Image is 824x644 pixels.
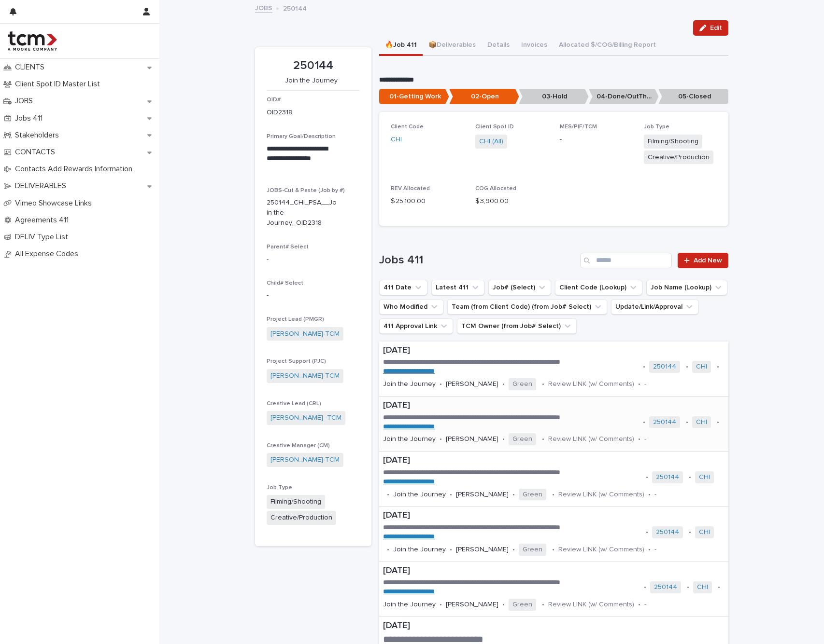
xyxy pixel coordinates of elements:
p: • [440,601,442,609]
a: 250144 [653,363,676,371]
p: Join the Journey [267,77,356,85]
button: Invoices [515,36,553,56]
p: Review LINK (w/ Comments) [548,380,634,388]
p: • [717,363,719,371]
span: Parent# Select [267,244,309,250]
a: CHI [696,363,707,371]
p: [DATE] [383,621,725,631]
span: Creative/Production [267,511,336,525]
span: REV Allocated [391,186,430,192]
p: - [654,546,656,554]
p: • [502,601,505,609]
p: Review LINK (w/ Comments) [548,601,634,609]
button: Job Name (Lookup) [646,280,727,295]
p: [PERSON_NAME] [446,435,498,443]
a: CHI [699,473,710,481]
span: Green [519,489,546,501]
button: 411 Date [379,280,427,295]
p: [PERSON_NAME] [456,491,509,499]
span: Primary Goal/Description [267,134,336,139]
p: 01-Getting Work [379,89,449,105]
button: Job# (Select) [488,280,551,295]
span: Green [509,378,536,390]
button: 411 Approval Link [379,318,453,334]
p: • [643,363,645,371]
p: All Expense Codes [11,249,86,259]
p: • [687,583,689,591]
span: Job Type [644,124,669,130]
p: • [552,491,554,499]
span: Add New [694,257,722,264]
span: Child# Select [267,280,303,286]
p: • [502,435,505,443]
p: 04-Done/OutThere [589,89,659,105]
span: Filming/Shooting [267,495,325,509]
a: JOBS [255,2,272,13]
p: • [646,473,648,481]
p: Vimeo Showcase Links [11,199,99,208]
a: [PERSON_NAME]-TCM [270,329,340,339]
p: • [542,601,544,609]
span: OID# [267,97,281,103]
p: • [686,363,688,371]
input: Search [580,253,672,268]
span: Green [509,599,536,611]
button: Edit [693,20,728,36]
img: 4hMmSqQkux38exxPVZHQ [8,31,57,51]
p: Join the Journey [383,380,436,388]
p: Join the Journey [383,601,436,609]
span: JOBS-Cut & Paste (Job by #) [267,188,345,193]
span: Client Code [391,124,424,130]
p: 05-Closed [658,89,728,105]
p: • [387,491,389,499]
p: • [648,546,651,554]
p: [DATE] [383,566,725,576]
p: • [689,528,691,536]
span: Creative Lead (CRL) [267,401,321,407]
p: 02-Open [449,89,519,105]
p: - [267,290,360,301]
a: CHI [697,583,708,591]
a: [PERSON_NAME]-TCM [270,455,340,465]
p: • [648,491,651,499]
p: CLIENTS [11,63,52,72]
p: • [638,435,640,443]
p: • [686,418,688,426]
p: • [512,546,515,554]
p: [PERSON_NAME] [456,546,509,554]
a: [PERSON_NAME] -TCM [270,413,341,423]
span: Client Spot ID [475,124,514,130]
p: [DATE] [383,510,725,521]
p: • [450,491,452,499]
a: CHI (All) [479,137,503,147]
p: DELIVERABLES [11,181,74,191]
p: 250144 [283,2,307,13]
p: [PERSON_NAME] [446,380,498,388]
button: Team (from Client Code) (from Job# Select) [447,299,607,315]
button: 📦Deliverables [423,36,482,56]
p: • [512,491,515,499]
button: Who Modified [379,299,443,315]
span: Creative Manager (CM) [267,443,330,449]
p: Stakeholders [11,131,67,140]
p: • [689,473,691,481]
button: Latest 411 [431,280,484,295]
p: - [654,491,656,499]
p: • [638,380,640,388]
p: $ 3,900.00 [475,196,548,206]
p: Review LINK (w/ Comments) [548,435,634,443]
p: Review LINK (w/ Comments) [558,546,644,554]
a: 250144 [656,473,679,481]
a: CHI [699,528,710,536]
p: • [387,546,389,554]
button: TCM Owner (from Job# Select) [457,318,577,334]
p: - [560,135,633,145]
a: [PERSON_NAME]-TCM [270,371,340,381]
h1: Jobs 411 [379,253,576,267]
span: MES/PIF/TCM [560,124,597,130]
p: 250144 [267,59,360,73]
p: Review LINK (w/ Comments) [558,491,644,499]
span: Job Type [267,485,292,491]
p: • [440,380,442,388]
